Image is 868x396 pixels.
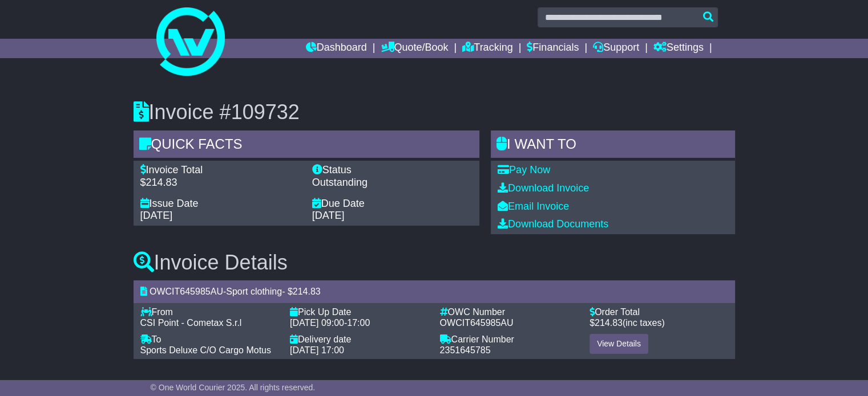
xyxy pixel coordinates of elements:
[312,177,473,189] div: Outstanding
[440,307,579,317] div: OWC Number
[290,307,429,317] div: Pick Up Date
[593,39,639,58] a: Support
[140,164,301,177] div: Invoice Total
[140,177,301,189] div: $214.83
[440,334,579,345] div: Carrier Number
[595,318,623,328] span: 214.83
[527,39,579,58] a: Financials
[290,345,344,355] span: [DATE] 17:00
[312,164,473,177] div: Status
[312,198,473,210] div: Due Date
[290,317,429,328] div: -
[290,318,344,328] span: [DATE] 09:00
[590,317,728,328] div: $ (inc taxes)
[150,287,223,296] span: OWCIT645985AU
[590,334,648,354] a: View Details
[140,334,279,345] div: To
[226,287,282,296] span: Sport clothing
[440,318,514,328] span: OWCIT645985AU
[590,307,728,317] div: Order Total
[440,345,491,355] span: 2351645785
[491,130,735,161] div: I WANT to
[134,280,735,303] div: - - $
[498,201,569,212] a: Email Invoice
[306,39,367,58] a: Dashboard
[347,318,370,328] span: 17:00
[462,39,512,58] a: Tracking
[140,318,242,328] span: CSI Point - Cometax S.r.l
[498,164,550,175] a: Pay Now
[312,210,473,222] div: [DATE]
[140,307,279,317] div: From
[293,287,321,296] span: 214.83
[151,383,316,392] span: © One World Courier 2025. All rights reserved.
[381,39,448,58] a: Quote/Book
[134,101,735,124] h3: Invoice #109732
[140,345,271,355] span: Sports Deluxe C/O Cargo Motus
[498,218,608,230] a: Download Documents
[140,198,301,210] div: Issue Date
[653,39,704,58] a: Settings
[134,251,735,274] h3: Invoice Details
[140,210,301,222] div: [DATE]
[290,334,429,345] div: Delivery date
[498,182,589,194] a: Download Invoice
[134,130,480,161] div: Quick Facts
